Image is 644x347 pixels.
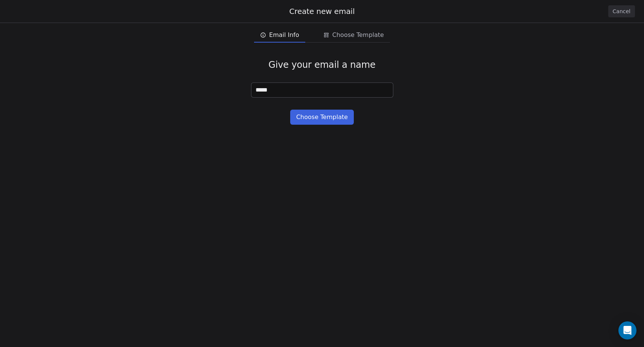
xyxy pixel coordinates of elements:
[9,6,635,17] div: Create new email
[268,59,375,70] span: Give your email a name
[332,31,384,40] span: Choose Template
[618,321,636,339] div: Open Intercom Messenger
[608,5,635,17] button: Cancel
[290,110,354,125] button: Choose Template
[254,28,390,43] div: email creation steps
[269,31,299,40] span: Email Info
